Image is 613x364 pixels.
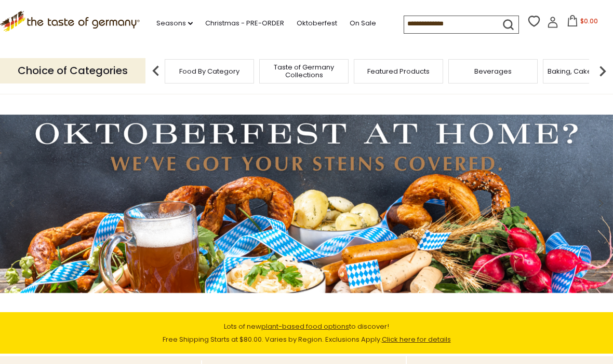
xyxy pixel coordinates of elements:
[163,321,451,344] span: Lots of new to discover! Free Shipping Starts at $80.00. Varies by Region. Exclusions Apply.
[205,18,284,29] a: Christmas - PRE-ORDER
[561,15,605,31] button: $0.00
[367,67,430,75] a: Featured Products
[261,321,349,331] a: plant-based food options
[580,17,598,25] span: $0.00
[145,61,166,81] img: previous arrow
[592,61,613,81] img: next arrow
[350,18,376,29] a: On Sale
[262,63,345,79] a: Taste of Germany Collections
[297,18,337,29] a: Oktoberfest
[382,334,451,344] a: Click here for details
[474,67,512,75] a: Beverages
[179,67,239,75] a: Food By Category
[156,18,193,29] a: Seasons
